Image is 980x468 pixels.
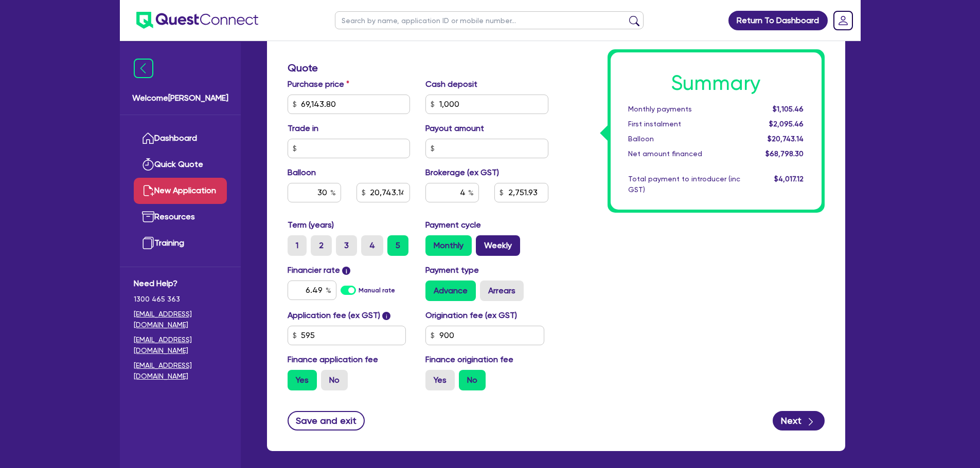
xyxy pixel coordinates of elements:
[288,219,334,231] label: Term (years)
[134,59,153,78] img: icon-menu-close
[288,122,318,135] label: Trade in
[773,411,825,430] button: Next
[134,277,227,290] span: Need Help?
[620,134,748,144] div: Balloon
[142,158,154,171] img: quick-quote
[425,370,455,390] label: Yes
[288,166,316,179] label: Balloon
[142,237,154,249] img: training
[134,294,227,305] span: 1300 465 363
[288,411,365,430] button: Save and exit
[628,71,804,96] h1: Summary
[425,353,513,366] label: Finance origination fee
[142,211,154,223] img: resources
[425,264,479,276] label: Payment type
[342,267,350,275] span: i
[425,78,477,90] label: Cash deposit
[321,370,348,390] label: No
[288,264,351,276] label: Financier rate
[425,309,517,322] label: Origination fee (ex GST)
[134,309,227,330] a: [EMAIL_ADDRESS][DOMAIN_NAME]
[132,92,228,104] span: Welcome [PERSON_NAME]
[425,280,476,301] label: Advance
[620,104,748,115] div: Monthly payments
[134,204,227,230] a: Resources
[773,105,804,113] span: $1,105.46
[765,149,804,158] span: $68,798.30
[620,148,748,159] div: Net amount financed
[288,62,548,74] h3: Quote
[382,312,390,320] span: i
[768,135,804,143] span: $20,743.14
[336,235,357,256] label: 3
[359,286,395,295] label: Manual rate
[134,125,227,152] a: Dashboard
[288,353,378,366] label: Finance application fee
[288,309,380,322] label: Application fee (ex GST)
[480,280,524,301] label: Arrears
[142,184,154,197] img: new-application
[134,178,227,204] a: New Application
[134,230,227,256] a: Training
[476,235,520,256] label: Weekly
[136,12,258,29] img: quest-connect-logo-blue
[361,235,383,256] label: 4
[728,11,828,30] a: Return To Dashboard
[288,370,317,390] label: Yes
[774,175,804,183] span: $4,017.12
[288,235,307,256] label: 1
[425,219,481,231] label: Payment cycle
[459,370,486,390] label: No
[425,235,472,256] label: Monthly
[134,152,227,178] a: Quick Quote
[425,166,499,179] label: Brokerage (ex GST)
[387,235,408,256] label: 5
[288,78,349,90] label: Purchase price
[335,11,644,29] input: Search by name, application ID or mobile number...
[134,360,227,382] a: [EMAIL_ADDRESS][DOMAIN_NAME]
[134,334,227,356] a: [EMAIL_ADDRESS][DOMAIN_NAME]
[620,174,748,195] div: Total payment to introducer (inc GST)
[830,7,857,34] a: Dropdown toggle
[769,120,804,128] span: $2,095.46
[311,235,332,256] label: 2
[425,122,484,135] label: Payout amount
[620,119,748,129] div: First instalment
